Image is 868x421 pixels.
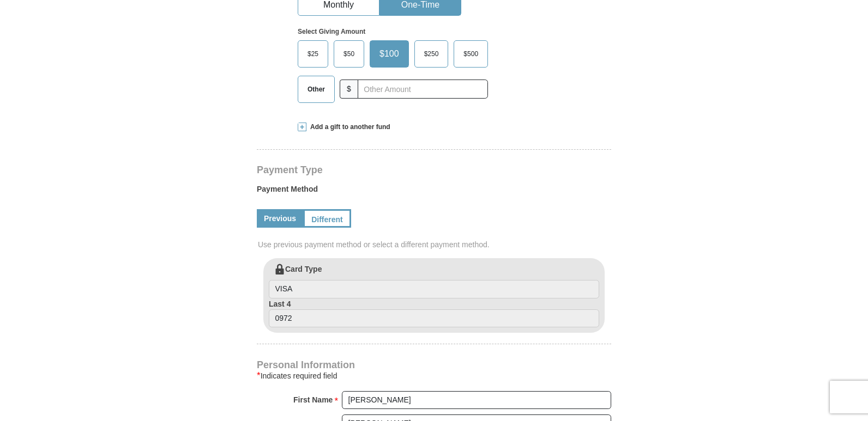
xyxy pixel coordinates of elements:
[257,166,611,174] h4: Payment Type
[293,392,333,407] strong: First Name
[257,209,303,228] a: Previous
[419,46,444,62] span: $250
[302,81,330,97] span: Other
[338,46,360,62] span: $50
[269,309,599,328] input: Last 4
[306,123,390,132] span: Add a gift to another fund
[269,298,599,328] label: Last 4
[302,46,324,62] span: $25
[257,361,611,369] h4: Personal Information
[374,46,405,62] span: $100
[340,80,358,99] span: $
[358,80,488,99] input: Other Amount
[458,46,484,62] span: $500
[258,239,612,250] span: Use previous payment method or select a different payment method.
[269,264,599,298] label: Card Type
[269,280,599,298] input: Card Type
[257,184,611,200] label: Payment Method
[257,369,611,382] div: Indicates required field
[303,209,351,228] a: Different
[298,28,365,35] strong: Select Giving Amount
